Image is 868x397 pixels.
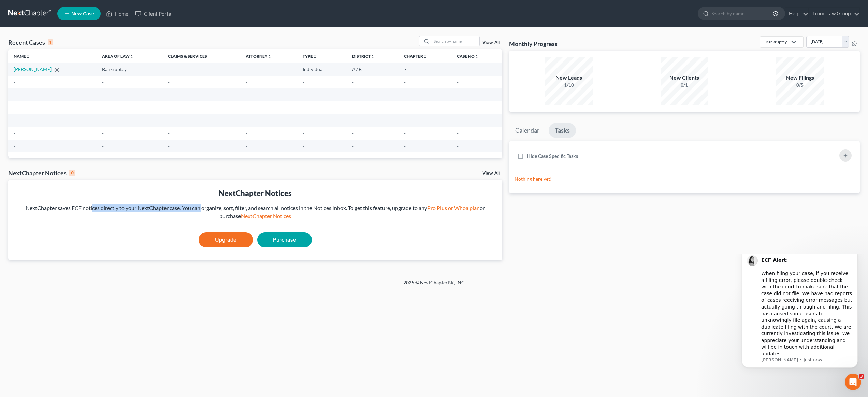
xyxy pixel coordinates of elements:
[711,7,774,20] input: Search by name...
[732,254,868,379] iframe: Intercom notifications message
[766,39,787,45] div: Bankruptcy
[246,79,247,85] span: -
[845,374,861,390] iframe: Intercom live chat
[404,54,427,59] a: Chapterunfold_more
[71,11,94,16] span: New Case
[102,130,104,136] span: -
[404,79,406,85] span: -
[457,130,459,136] span: -
[103,8,132,20] a: Home
[97,63,163,76] td: Bankruptcy
[102,118,104,123] span: -
[168,105,170,110] span: -
[482,40,500,45] a: View All
[15,2,26,13] img: Profile image for Lindsey
[352,118,354,123] span: -
[30,4,55,9] b: ECF Alert
[14,130,15,136] span: -
[661,74,708,82] div: New Clients
[432,36,479,46] input: Search by name...
[785,8,808,20] a: Help
[776,74,824,82] div: New Filings
[14,79,15,85] span: -
[297,63,347,76] td: Individual
[246,130,247,136] span: -
[102,105,104,110] span: -
[661,82,708,88] div: 0/1
[14,66,52,72] a: [PERSON_NAME]
[240,279,628,291] div: 2025 © NextChapterBK, INC
[423,55,427,59] i: unfold_more
[313,55,317,59] i: unfold_more
[303,79,304,85] span: -
[30,3,121,104] div: : ​ When filing your case, if you receive a filing error, please double-check with the court to m...
[246,143,247,149] span: -
[14,118,15,123] span: -
[246,54,272,59] a: Attorneyunfold_more
[303,105,304,110] span: -
[347,63,399,76] td: AZB
[246,118,247,123] span: -
[457,79,459,85] span: -
[303,54,317,59] a: Typeunfold_more
[267,55,272,59] i: unfold_more
[809,8,859,20] a: Troon Law Group
[246,92,247,98] span: -
[132,8,176,20] a: Client Portal
[352,105,354,110] span: -
[168,118,170,123] span: -
[404,118,406,123] span: -
[545,74,593,82] div: New Leads
[8,38,53,46] div: Recent Cases
[303,118,304,123] span: -
[199,232,253,247] a: Upgrade
[168,143,170,149] span: -
[14,54,30,59] a: Nameunfold_more
[246,105,247,110] span: -
[241,213,291,219] a: NextChapter Notices
[352,92,354,98] span: -
[509,40,558,48] h3: Monthly Progress
[8,169,75,177] div: NextChapter Notices
[102,54,134,59] a: Area of Lawunfold_more
[545,82,593,88] div: 1/10
[303,130,304,136] span: -
[515,176,854,182] p: Nothing here yet!
[527,153,578,159] span: Hide Case Specific Tasks
[14,105,15,110] span: -
[26,55,30,59] i: unfold_more
[549,123,576,138] a: Tasks
[257,232,312,247] a: Purchase
[168,79,170,85] span: -
[404,130,406,136] span: -
[352,54,375,59] a: Districtunfold_more
[130,55,134,59] i: unfold_more
[48,39,53,45] div: 1
[162,49,240,63] th: Claims & Services
[168,92,170,98] span: -
[859,374,864,379] span: 3
[14,188,497,198] div: NextChapter Notices
[457,105,459,110] span: -
[404,92,406,98] span: -
[352,143,354,149] span: -
[427,205,480,211] a: Pro Plus or Whoa plan
[303,143,304,149] span: -
[399,63,451,76] td: 7
[404,105,406,110] span: -
[303,92,304,98] span: -
[14,204,497,220] div: NextChapter saves ECF notices directly to your NextChapter case. You can organize, sort, filter, ...
[168,130,170,136] span: -
[371,55,375,59] i: unfold_more
[69,170,75,176] div: 0
[404,143,406,149] span: -
[457,92,459,98] span: -
[457,143,459,149] span: -
[102,143,104,149] span: -
[102,92,104,98] span: -
[352,130,354,136] span: -
[509,123,546,138] a: Calendar
[102,79,104,85] span: -
[14,143,15,149] span: -
[457,54,479,59] a: Case Nounfold_more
